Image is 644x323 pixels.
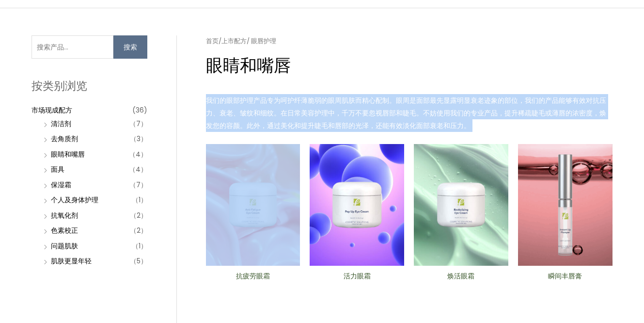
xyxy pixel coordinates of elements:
[51,210,78,220] a: 抗氧化剂
[548,271,582,281] font: 瞬间丰唇膏
[129,164,147,174] font: （4）
[51,149,85,159] a: 眼睛和嘴唇
[132,195,147,205] font: （1）
[206,53,291,77] font: 眼睛和嘴唇
[130,226,147,235] font: （2）
[51,226,78,235] a: 色素校正
[236,271,270,281] font: 抗疲劳眼霜
[51,180,71,190] a: 保湿霜
[51,241,78,251] a: 问题肌肤
[214,272,292,293] a: 抗疲劳眼霜
[206,96,606,130] font: 我们的眼部护理产品专为呵护纤薄脆弱的眼周肌肤而精心配制。眼周是面部最先显露明显衰老迹象的部位，我们的产品能够有效对抗压力、衰老、皱纹和细纹。在日常美容护理中，千万不要忽视唇部和睫毛。不妨使用我们...
[31,35,113,59] input: 搜索产品…
[130,256,147,266] font: （5）
[129,119,147,129] font: （7）
[447,271,474,281] font: 焕活眼霜
[31,105,72,115] a: 市场现成配方
[132,105,147,115] font: (36)
[518,144,613,266] img: 瞬间丰唇膏
[526,272,604,293] a: 瞬间丰唇膏
[130,210,147,220] font: （2）
[221,36,247,46] a: 上市配方
[206,36,219,46] a: 首页
[51,119,71,129] a: 清洁剂
[318,272,396,293] a: 活力眼霜
[124,42,137,52] font: 搜索
[414,144,508,266] img: 焕活眼霜
[130,134,147,144] font: （3）
[344,271,371,281] font: 活力眼霜
[422,272,500,293] a: 焕活眼霜
[310,144,404,266] img: 活力眼霜
[132,241,147,251] font: （1）
[51,164,64,174] a: 面具
[51,195,98,205] a: 个人及身体护理
[206,35,613,47] nav: 面包屑
[129,149,147,159] font: （4）
[247,36,276,46] font: / 眼唇护理
[113,35,147,59] button: 搜索
[51,256,92,266] a: 肌肤更显年轻
[219,36,221,46] font: /
[51,134,78,144] a: 去角质剂
[206,144,300,266] img: 抗疲劳眼霜
[129,180,147,190] font: （7）
[31,78,87,94] font: 按类别浏览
